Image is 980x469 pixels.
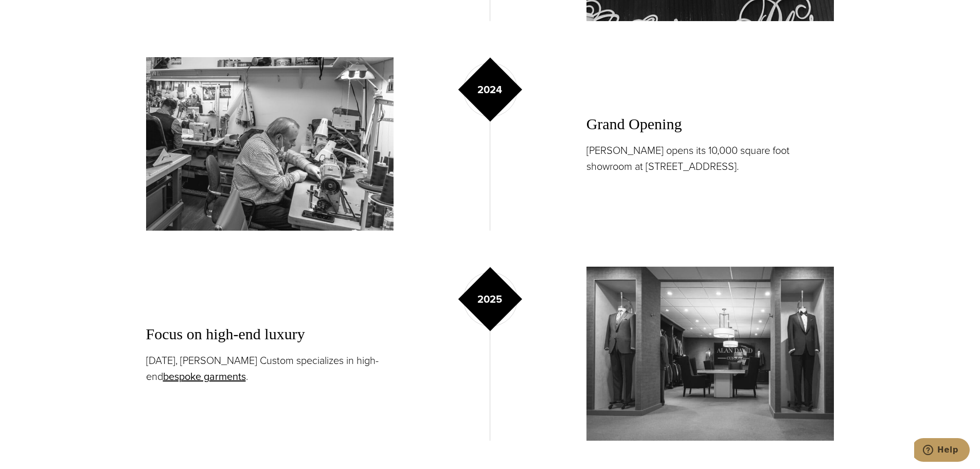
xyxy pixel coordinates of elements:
[146,57,394,231] img: 2 bespoke tailors making bespoke suits on their sewing machines
[914,438,970,464] iframe: Opens a widget where you can chat to one of our agents
[146,323,394,345] h3: Focus on high-end luxury
[586,113,834,135] h3: Grand Opening
[477,82,502,97] p: 2024
[586,267,834,440] img: Alan David Custom's new showroom on 515 Madison Avenue NY, NY
[163,369,246,384] a: bespoke garments
[477,291,502,307] p: 2025
[586,143,834,175] p: [PERSON_NAME] opens its 10,000 square foot showroom at [STREET_ADDRESS].
[146,353,394,385] p: [DATE], [PERSON_NAME] Custom specializes in high-end .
